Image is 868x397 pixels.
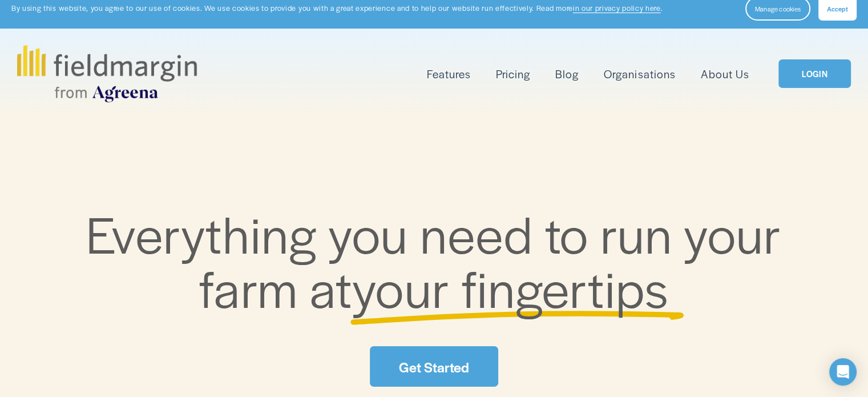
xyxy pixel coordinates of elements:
[427,66,471,82] span: Features
[370,346,498,387] a: Get Started
[555,65,579,83] a: Blog
[11,3,663,14] p: By using this website, you agree to our use of cookies. We use cookies to provide you with a grea...
[352,251,669,323] span: your fingertips
[778,59,850,89] a: LOGIN
[755,4,801,13] span: Manage cookies
[496,65,530,83] a: Pricing
[829,358,857,386] div: Open Intercom Messenger
[17,45,196,102] img: fieldmargin.com
[827,4,848,13] span: Accept
[604,65,675,83] a: Organisations
[573,3,661,13] a: in our privacy policy here
[86,197,793,323] span: Everything you need to run your farm at
[701,65,749,83] a: About Us
[427,65,471,83] a: folder dropdown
